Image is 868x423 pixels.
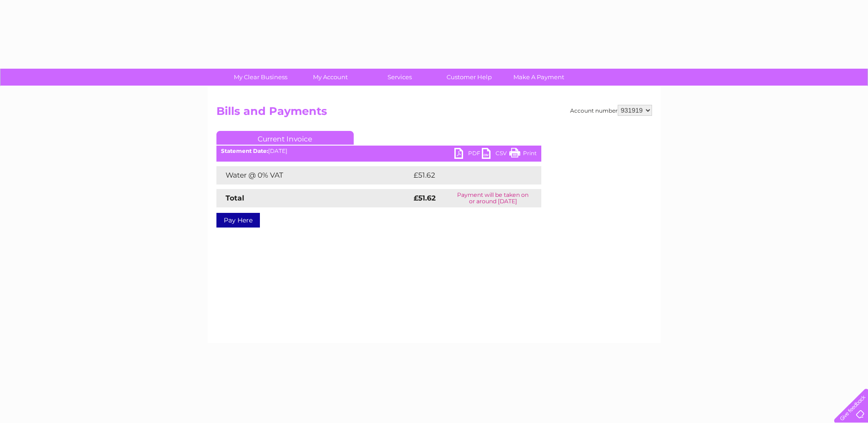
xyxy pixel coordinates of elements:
a: My Clear Business [223,69,298,86]
td: Water @ 0% VAT [216,166,411,184]
strong: Total [226,194,244,202]
a: PDF [454,148,482,161]
a: Print [509,148,537,161]
a: Current Invoice [216,131,354,145]
a: CSV [482,148,509,161]
div: [DATE] [216,148,541,154]
td: £51.62 [411,166,522,184]
strong: £51.62 [414,194,436,202]
a: Customer Help [431,69,507,86]
a: Pay Here [216,213,260,228]
h2: Bills and Payments [216,105,652,122]
div: Account number [570,105,652,116]
a: My Account [292,69,368,86]
a: Services [362,69,437,86]
td: Payment will be taken on or around [DATE] [445,189,541,207]
a: Make A Payment [501,69,577,86]
b: Statement Date: [221,147,268,154]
